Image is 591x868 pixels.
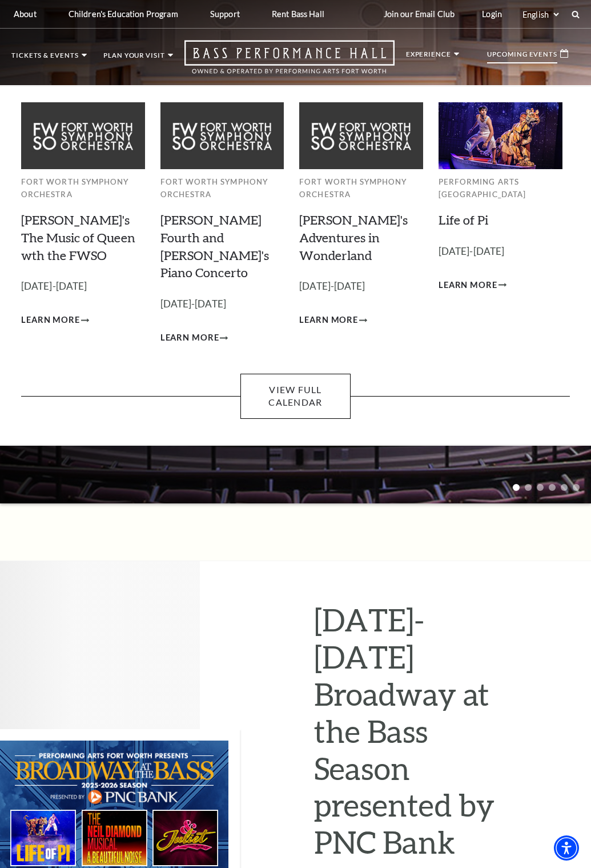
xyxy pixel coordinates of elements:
img: Performing Arts Fort Worth [439,102,562,169]
p: Rent Bass Hall [272,9,324,19]
p: Fort Worth Symphony Orchestra [299,175,423,201]
img: Fort Worth Symphony Orchestra [21,102,145,169]
a: [PERSON_NAME] Fourth and [PERSON_NAME]'s Piano Concerto [160,212,269,280]
p: Fort Worth Symphony Orchestra [21,175,145,201]
a: Learn More Windborne's The Music of Queen wth the FWSO [21,313,89,327]
p: [DATE]-[DATE] [160,296,284,313]
p: [DATE]-[DATE] [299,278,423,295]
p: Upcoming Events [487,51,557,63]
span: Learn More [299,313,358,327]
p: [DATE]-[DATE] [21,278,145,295]
span: Learn More [439,278,497,293]
a: Learn More Life of Pi [439,278,506,293]
p: Tickets & Events [11,52,79,65]
span: Learn More [160,331,219,345]
div: Accessibility Menu [554,835,579,861]
select: Select: [520,9,561,20]
a: Learn More Alice's Adventures in Wonderland [299,313,367,327]
img: Fort Worth Symphony Orchestra [160,102,284,169]
a: [PERSON_NAME]'s The Music of Queen wth the FWSO [21,212,135,263]
span: Learn More [21,313,80,327]
p: About [14,9,37,19]
p: Plan Your Visit [103,52,165,65]
p: Performing Arts [GEOGRAPHIC_DATA] [439,175,562,201]
p: Experience [406,51,451,63]
img: Fort Worth Symphony Orchestra [299,102,423,169]
a: [PERSON_NAME]'s Adventures in Wonderland [299,212,408,263]
p: Children's Education Program [69,9,178,19]
p: Fort Worth Symphony Orchestra [160,175,284,201]
a: Life of Pi [439,212,488,227]
p: [DATE]-[DATE] [439,243,562,260]
p: Support [210,9,240,19]
a: Learn More Brahms Fourth and Grieg's Piano Concerto [160,331,228,345]
a: Open this option [173,40,406,85]
a: View Full Calendar [240,374,350,419]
